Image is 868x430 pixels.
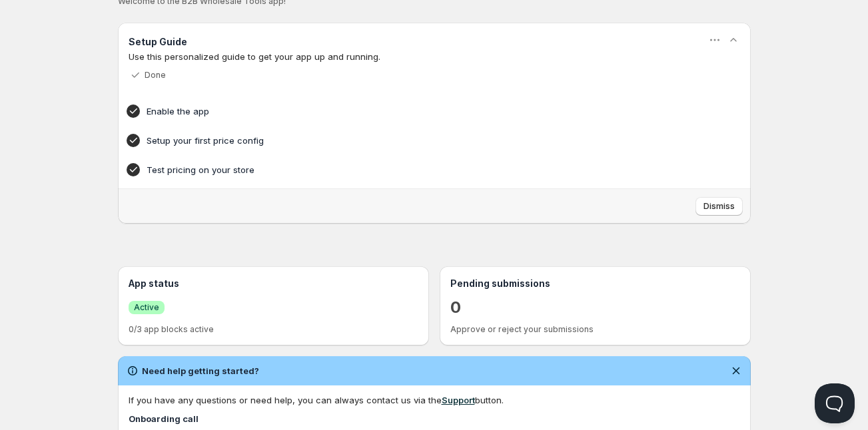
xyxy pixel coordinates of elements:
iframe: Help Scout Beacon - Open [815,383,855,423]
a: SuccessActive [129,300,165,314]
a: Support [442,395,475,405]
p: Use this personalized guide to get your app up and running. [129,50,740,63]
span: Dismiss [703,201,735,212]
div: If you have any questions or need help, you can always contact us via the button. [129,393,740,407]
a: 0 [450,297,461,318]
h4: Enable the app [147,105,681,118]
h4: Setup your first price config [147,134,681,147]
h4: Onboarding call [129,412,740,425]
h3: App status [129,277,418,290]
p: 0/3 app blocks active [129,324,418,335]
button: Dismiss notification [727,361,745,380]
span: Active [134,302,159,313]
p: Done [145,70,166,81]
button: Dismiss [695,197,743,216]
h2: Need help getting started? [142,364,259,377]
p: Approve or reject your submissions [450,324,740,335]
h3: Pending submissions [450,277,740,290]
h4: Test pricing on your store [147,163,681,176]
h3: Setup Guide [129,35,187,49]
